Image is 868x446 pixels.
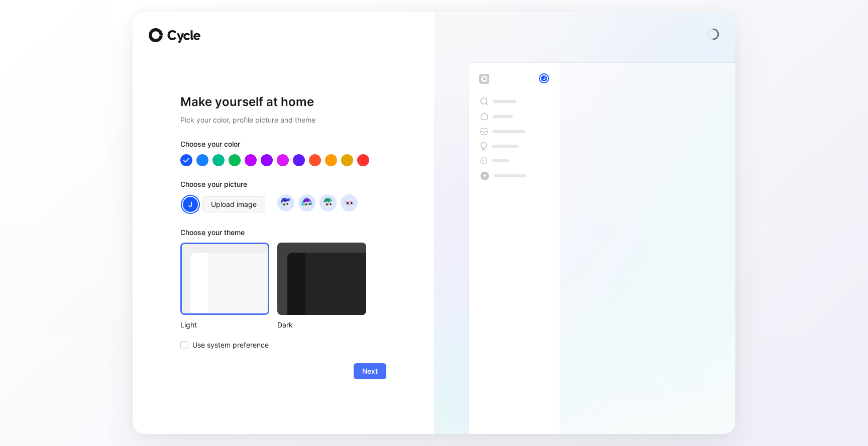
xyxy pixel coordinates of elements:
[180,114,386,126] h2: Pick your color, profile picture and theme
[192,339,269,351] span: Use system preference
[277,319,366,331] div: Dark
[202,196,265,212] button: Upload image
[279,196,292,209] img: avatar
[211,198,257,210] span: Upload image
[321,196,335,209] img: avatar
[180,178,386,194] div: Choose your picture
[180,138,386,154] div: Choose your color
[479,74,489,84] img: workspace-default-logo-wX5zAyuM.png
[354,363,386,379] button: Next
[180,319,269,331] div: Light
[342,196,356,209] img: avatar
[182,196,199,213] div: j
[180,94,386,110] h1: Make yourself at home
[362,365,378,377] span: Next
[540,74,548,82] div: j
[300,196,313,209] img: avatar
[180,227,366,243] div: Choose your theme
